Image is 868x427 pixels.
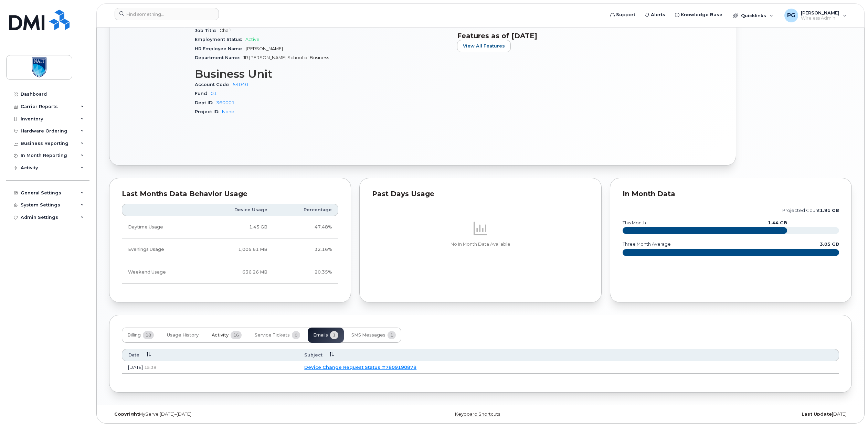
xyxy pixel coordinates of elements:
[195,28,220,33] span: Job Title
[255,332,290,338] span: Service Tickets
[820,242,839,247] text: 3.05 GB
[780,9,851,22] div: Paul Gillis
[728,9,778,22] div: Quicklinks
[144,365,156,370] span: 15:38
[201,261,273,284] td: 636.26 MB
[274,261,339,284] td: 20.35%
[127,332,141,338] span: Billing
[304,364,416,370] a: Device Change Request Status #7809190878
[222,109,234,114] a: None
[122,261,201,284] td: Weekend Usage
[128,352,139,358] span: Date
[114,412,139,417] strong: Copyright
[274,204,339,216] th: Percentage
[216,100,235,105] a: 360001
[801,10,839,15] span: [PERSON_NAME]
[351,332,385,338] span: SMS Messages
[122,216,201,238] td: Daytime Usage
[128,364,143,370] span: [DATE]
[122,238,338,261] tr: Weekdays from 6:00pm to 8:00am
[741,13,766,18] span: Quicklinks
[292,331,300,339] span: 0
[274,216,339,238] td: 47.48%
[212,332,229,338] span: Activity
[640,8,670,22] a: Alerts
[457,32,711,40] h3: Features as of [DATE]
[670,8,727,22] a: Knowledge Base
[195,82,233,87] span: Account Code
[195,91,211,96] span: Fund
[195,37,245,42] span: Employment Status
[820,208,839,213] tspan: 1.91 GB
[195,46,246,51] span: HR Employee Name
[457,40,511,52] button: View All Features
[605,8,640,22] a: Support
[623,191,839,198] div: In Month Data
[195,100,216,105] span: Dept ID
[195,109,222,114] span: Project ID
[201,204,273,216] th: Device Usage
[622,220,646,225] text: this month
[109,412,357,417] div: MyServe [DATE]–[DATE]
[243,55,329,60] span: JR [PERSON_NAME] School of Business
[220,28,231,33] span: Chair
[622,242,671,247] text: three month average
[388,331,396,339] span: 1
[681,11,722,18] span: Knowledge Base
[231,331,242,339] span: 16
[802,412,832,417] strong: Last Update
[246,46,283,51] span: [PERSON_NAME]
[604,412,852,417] div: [DATE]
[195,68,449,80] h3: Business Unit
[651,11,665,18] span: Alerts
[616,11,635,18] span: Support
[122,191,338,198] div: Last Months Data Behavior Usage
[115,8,219,20] input: Find something...
[787,11,795,20] span: PG
[801,15,839,21] span: Wireless Admin
[143,331,154,339] span: 18
[245,37,260,42] span: Active
[201,216,273,238] td: 1.45 GB
[455,412,500,417] a: Keyboard Shortcuts
[167,332,199,338] span: Usage History
[768,220,787,225] text: 1.44 GB
[304,352,322,358] span: Subject
[195,55,243,60] span: Department Name
[274,238,339,261] td: 32.16%
[122,261,338,284] tr: Friday from 6:00pm to Monday 8:00am
[372,191,589,198] div: Past Days Usage
[372,241,589,247] p: No In Month Data Available
[463,43,505,49] span: View All Features
[211,91,217,96] a: 01
[122,238,201,261] td: Evenings Usage
[201,238,273,261] td: 1,005.61 MB
[782,208,839,213] text: projected count
[233,82,248,87] a: 54040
